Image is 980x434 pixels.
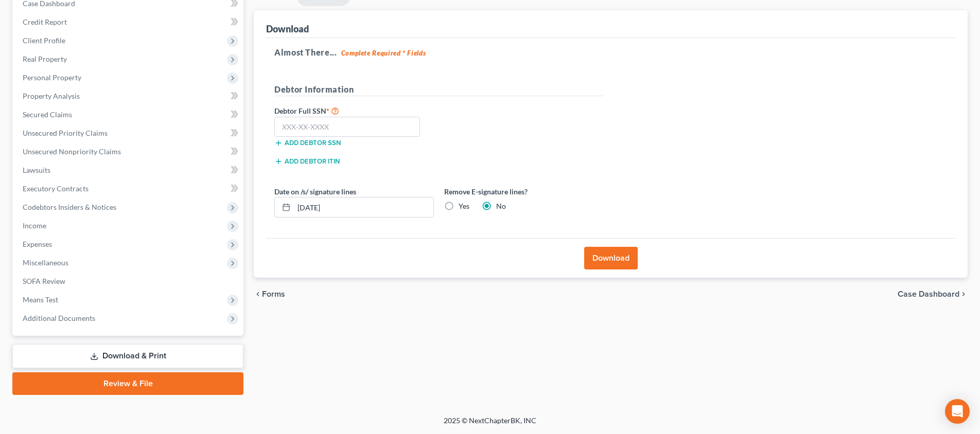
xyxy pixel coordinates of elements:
i: chevron_right [959,290,968,298]
a: Lawsuits [14,161,243,179]
h5: Debtor Information [274,83,604,96]
span: Income [23,221,46,230]
input: MM/DD/YYYY [294,197,433,217]
a: Review & File [12,372,243,395]
label: Date on /s/ signature lines [274,186,356,197]
span: Codebtors Insiders & Notices [23,203,116,211]
i: chevron_left [254,290,262,298]
strong: Complete Required * Fields [341,49,426,57]
button: Download [584,247,638,269]
a: Unsecured Priority Claims [14,124,243,142]
a: Unsecured Nonpriority Claims [14,142,243,161]
a: Executory Contracts [14,179,243,198]
span: Additional Documents [23,314,95,322]
a: Case Dashboard chevron_right [898,290,968,298]
span: Case Dashboard [898,290,959,298]
span: Unsecured Nonpriority Claims [23,147,121,156]
span: Executory Contracts [23,184,89,193]
input: XXX-XX-XXXX [274,117,420,137]
label: Remove E-signature lines? [444,186,604,197]
button: chevron_left Forms [254,290,299,298]
a: Credit Report [14,13,243,31]
h5: Almost There... [274,46,947,59]
button: Add debtor SSN [274,139,341,147]
span: Client Profile [23,36,65,45]
span: Forms [262,290,285,298]
span: Personal Property [23,73,81,82]
a: SOFA Review [14,272,243,291]
div: Open Intercom Messenger [945,399,970,424]
span: SOFA Review [23,277,65,285]
div: Download [266,23,309,35]
span: Property Analysis [23,92,80,100]
span: Real Property [23,55,67,63]
label: Yes [459,201,469,211]
label: Debtor Full SSN [269,104,439,117]
span: Miscellaneous [23,258,68,267]
span: Secured Claims [23,110,72,119]
a: Download & Print [12,344,243,368]
span: Expenses [23,240,52,248]
span: Means Test [23,295,58,304]
div: 2025 © NextChapterBK, INC [197,415,783,434]
label: No [496,201,506,211]
span: Credit Report [23,17,67,26]
span: Lawsuits [23,166,50,174]
a: Secured Claims [14,105,243,124]
button: Add debtor ITIN [274,157,340,166]
a: Property Analysis [14,87,243,105]
span: Unsecured Priority Claims [23,129,108,137]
